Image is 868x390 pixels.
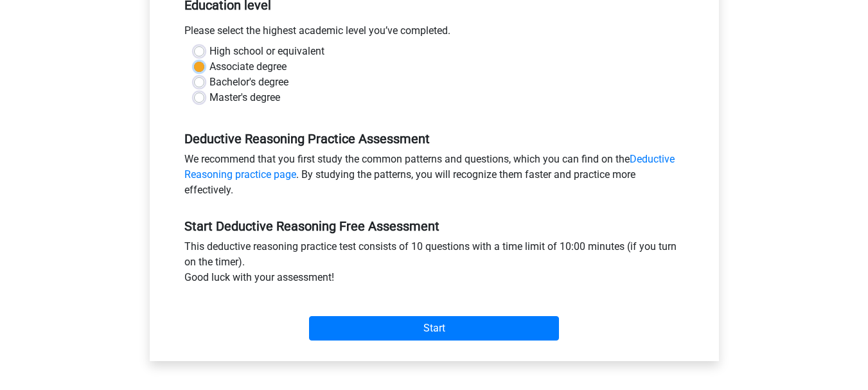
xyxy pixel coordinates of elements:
[309,316,559,341] input: Start
[209,75,288,90] label: Bachelor's degree
[209,44,324,59] label: High school or equivalent
[175,152,694,203] div: We recommend that you first study the common patterns and questions, which you can find on the . ...
[184,131,684,146] h5: Deductive Reasoning Practice Assessment
[209,59,287,75] label: Associate degree
[175,239,694,290] div: This deductive reasoning practice test consists of 10 questions with a time limit of 10:00 minute...
[184,218,684,234] h5: Start Deductive Reasoning Free Assessment
[175,23,694,44] div: Please select the highest academic level you’ve completed.
[209,90,280,105] label: Master's degree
